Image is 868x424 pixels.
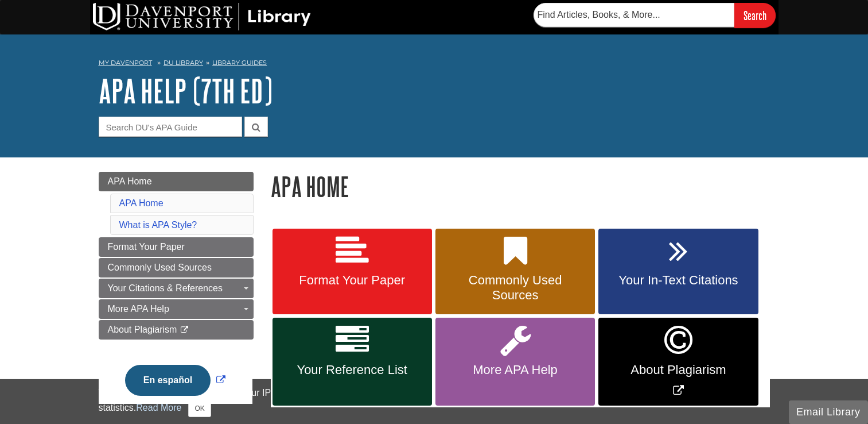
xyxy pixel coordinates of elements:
span: About Plagiarism [108,325,177,334]
a: Your Reference List [273,318,432,406]
a: More APA Help [99,299,254,319]
button: En español [125,365,211,396]
form: Searches DU Library's articles, books, and more [534,3,776,28]
input: Search DU's APA Guide [99,117,242,137]
span: Format Your Paper [281,273,423,288]
a: Format Your Paper [273,229,432,315]
a: Commonly Used Sources [435,229,595,315]
i: This link opens in a new window [180,326,189,334]
input: Search [734,3,776,28]
a: APA Home [119,198,164,208]
a: About Plagiarism [99,320,254,340]
a: DU Library [164,59,203,67]
a: My Davenport [99,58,152,68]
h1: APA Home [271,172,770,201]
a: Your Citations & References [99,279,254,298]
a: Library Guides [212,59,267,67]
span: More APA Help [108,304,169,314]
span: Commonly Used Sources [108,263,212,272]
div: Guide Page Menu [99,172,254,415]
a: Your In-Text Citations [598,229,758,315]
span: Your Citations & References [108,283,223,293]
a: Link opens in new window [598,318,758,406]
a: Link opens in new window [122,375,228,385]
a: APA Help (7th Ed) [99,73,273,109]
input: Find Articles, Books, & More... [534,3,734,27]
a: Format Your Paper [99,237,254,257]
span: More APA Help [444,363,586,377]
a: More APA Help [435,318,595,406]
span: About Plagiarism [607,363,749,377]
a: What is APA Style? [119,220,197,230]
nav: breadcrumb [99,55,770,74]
span: Format Your Paper [108,242,185,252]
a: APA Home [99,172,254,191]
span: Your In-Text Citations [607,273,749,288]
span: Your Reference List [281,363,423,377]
img: DU Library [93,3,311,30]
span: APA Home [108,176,152,186]
span: Commonly Used Sources [444,273,586,303]
a: Commonly Used Sources [99,258,254,277]
button: Email Library [789,400,868,424]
